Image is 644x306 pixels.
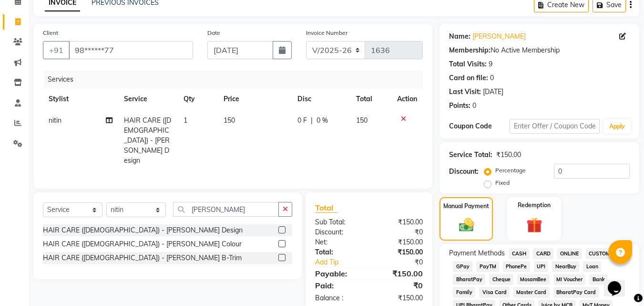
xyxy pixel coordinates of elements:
label: Percentage [495,166,526,175]
span: nitin [49,116,61,125]
div: Coupon Code [449,121,509,131]
iframe: chat widget [604,268,634,296]
span: CUSTOM [586,248,613,259]
div: 0 [472,101,476,111]
div: Total Visits: [449,59,487,69]
label: Client [43,29,58,37]
span: BharatPay Card [553,287,599,298]
span: 0 % [317,116,328,126]
input: Search or Scan [173,202,279,217]
div: Membership: [449,45,491,55]
span: CARD [533,248,553,259]
div: Discount: [449,167,479,177]
div: Name: [449,32,470,42]
a: [PERSON_NAME] [472,32,526,42]
span: Loan [583,261,601,272]
th: Service [118,88,178,110]
input: Enter Offer / Coupon Code [510,119,600,134]
div: No Active Membership [449,45,630,55]
span: Cheque [489,274,513,285]
div: ₹150.00 [496,150,521,160]
div: 9 [489,59,492,69]
div: Discount: [308,227,369,237]
span: UPI [534,261,549,272]
span: HAIR CARE ([DEMOGRAPHIC_DATA]) - [PERSON_NAME] Design [124,116,171,165]
span: GPay [453,261,472,272]
div: [DATE] [483,87,503,97]
span: Family [453,287,475,298]
div: Net: [308,237,369,247]
div: Points: [449,101,470,111]
span: NearBuy [552,261,579,272]
th: Disc [292,88,350,110]
div: Total: [308,247,369,257]
span: Bank [589,274,608,285]
th: Stylist [43,88,118,110]
div: Card on file: [449,73,488,83]
span: BharatPay [453,274,485,285]
span: 1 [184,116,187,125]
div: Payable: [308,268,369,279]
span: Payment Methods [449,248,505,258]
label: Date [207,29,220,37]
div: Balance : [308,293,369,303]
div: ₹0 [369,280,430,291]
div: 0 [490,73,494,83]
th: Qty [178,88,218,110]
span: Total [315,203,337,213]
span: 150 [224,116,235,125]
img: _gift.svg [521,215,547,235]
th: Price [218,88,292,110]
span: PayTM [476,261,499,272]
div: ₹0 [379,257,430,267]
span: 0 F [297,116,307,126]
button: Apply [603,119,631,134]
div: ₹150.00 [369,247,430,257]
div: HAIR CARE ([DEMOGRAPHIC_DATA]) - [PERSON_NAME] Colour [43,239,242,249]
span: ONLINE [557,248,582,259]
div: HAIR CARE ([DEMOGRAPHIC_DATA]) - [PERSON_NAME] Design [43,225,243,235]
a: Add Tip [308,257,379,267]
span: 150 [356,116,368,125]
div: ₹150.00 [369,237,430,247]
div: Sub Total: [308,217,369,227]
span: Master Card [513,287,550,298]
div: ₹150.00 [369,268,430,279]
label: Fixed [495,179,510,187]
span: MosamBee [517,274,550,285]
img: _cash.svg [454,216,479,233]
div: ₹150.00 [369,217,430,227]
label: Invoice Number [306,29,348,37]
th: Total [350,88,392,110]
span: MI Voucher [553,274,586,285]
span: CASH [509,248,529,259]
div: HAIR CARE ([DEMOGRAPHIC_DATA]) - [PERSON_NAME] B-Trim [43,253,242,263]
span: | [311,116,313,126]
label: Redemption [518,201,551,210]
span: Visa Card [479,287,510,298]
div: Service Total: [449,150,492,160]
label: Manual Payment [443,202,489,211]
div: Paid: [308,280,369,291]
button: +91 [43,41,70,59]
div: ₹150.00 [369,293,430,303]
th: Action [391,88,423,110]
div: Last Visit: [449,87,481,97]
div: ₹0 [369,227,430,237]
div: Services [44,71,430,88]
input: Search by Name/Mobile/Email/Code [69,41,193,59]
span: PhonePe [503,261,530,272]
